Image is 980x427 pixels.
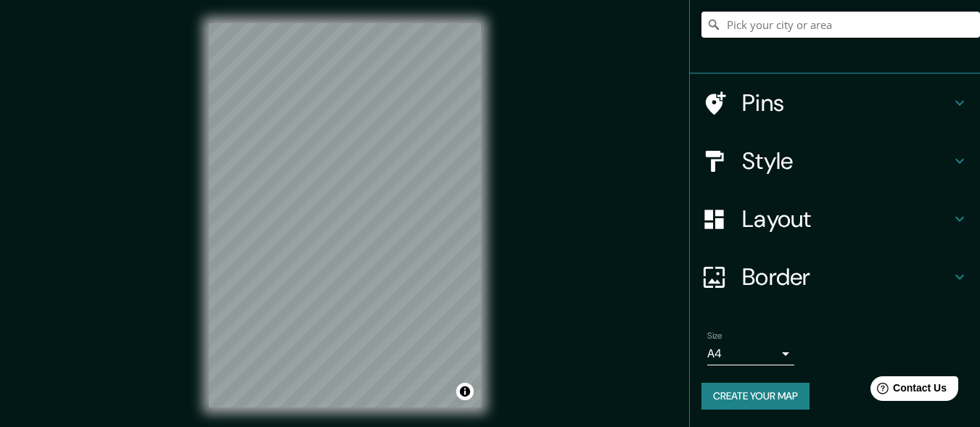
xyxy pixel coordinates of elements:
label: Size [707,330,722,342]
div: Layout [690,190,980,248]
canvas: Map [209,23,481,407]
div: A4 [707,342,794,365]
input: Pick your city or area [701,12,980,38]
button: Toggle attribution [456,383,474,400]
div: Style [690,132,980,190]
h4: Border [742,262,951,291]
h4: Pins [742,88,951,117]
iframe: Help widget launcher [851,370,964,411]
div: Border [690,248,980,306]
h4: Layout [742,204,951,233]
h4: Style [742,146,951,175]
button: Create your map [701,383,810,410]
div: Pins [690,74,980,132]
